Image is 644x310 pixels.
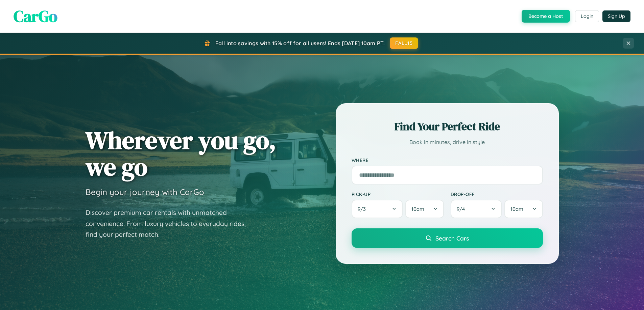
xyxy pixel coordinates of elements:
[352,157,543,163] label: Where
[86,207,255,240] p: Discover premium car rentals with unmatched convenience. From luxury vehicles to everyday rides, ...
[405,200,444,218] button: 10am
[504,200,543,218] button: 10am
[457,206,468,212] span: 9 / 4
[390,37,418,49] button: FALL15
[352,228,543,248] button: Search Cars
[352,200,403,218] button: 9/3
[352,119,543,134] h2: Find Your Perfect Ride
[451,191,543,197] label: Drop-off
[451,200,502,218] button: 9/4
[352,191,444,197] label: Pick-up
[86,187,204,197] h3: Begin your journey with CarGo
[352,137,543,147] p: Book in minutes, drive in style
[522,10,570,23] button: Become a Host
[358,206,369,212] span: 9 / 3
[86,127,276,180] h1: Wherever you go, we go
[602,10,630,22] button: Sign Up
[411,206,424,212] span: 10am
[435,234,469,242] span: Search Cars
[510,206,523,212] span: 10am
[575,10,599,22] button: Login
[14,5,57,27] span: CarGo
[215,40,385,47] span: Fall into savings with 15% off for all users! Ends [DATE] 10am PT.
